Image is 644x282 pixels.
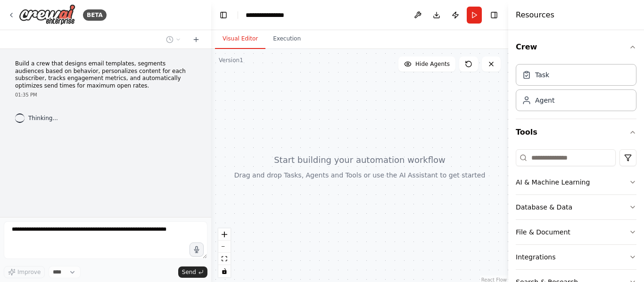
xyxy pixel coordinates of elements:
[415,60,450,68] span: Hide Agents
[189,34,204,45] button: Start a new chat
[535,96,554,105] div: Agent
[265,29,308,49] button: Execution
[219,56,243,64] div: Version 1
[178,266,207,278] button: Send
[218,253,231,265] button: fit view
[535,70,549,80] div: Task
[215,29,265,49] button: Visual Editor
[217,8,230,22] button: Hide left sidebar
[4,266,45,278] button: Improve
[83,9,107,21] div: BETA
[516,34,636,60] button: Crew
[516,245,636,269] button: Integrations
[516,119,636,145] button: Tools
[516,195,636,219] button: Database & Data
[15,60,196,89] p: Build a crew that designs email templates, segments audiences based on behavior, personalizes con...
[487,8,501,22] button: Hide right sidebar
[218,241,231,253] button: zoom out
[218,228,231,241] button: zoom in
[15,91,196,98] div: 01:35 PM
[516,60,636,119] div: Crew
[182,268,196,276] span: Send
[398,56,455,72] button: Hide Agents
[190,242,204,257] button: Click to speak your automation idea
[28,114,58,122] span: Thinking...
[516,220,636,244] button: File & Document
[218,265,231,277] button: toggle interactivity
[246,10,293,20] nav: breadcrumb
[218,228,231,277] div: React Flow controls
[19,4,75,25] img: Logo
[516,9,554,21] h4: Resources
[516,170,636,194] button: AI & Machine Learning
[17,268,41,276] span: Improve
[162,34,185,45] button: Switch to previous chat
